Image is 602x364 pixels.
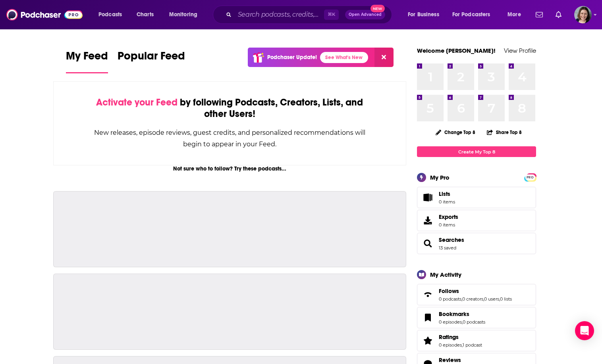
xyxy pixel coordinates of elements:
[462,296,483,302] a: 0 creators
[507,9,521,20] span: More
[575,321,594,340] div: Open Intercom Messenger
[417,233,536,254] span: Searches
[417,210,536,231] a: Exports
[235,8,324,21] input: Search podcasts, credits, & more...
[349,13,382,17] span: Open Advanced
[574,6,592,23] img: User Profile
[420,335,436,346] a: Ratings
[439,190,450,197] span: Lists
[408,9,439,20] span: For Business
[370,5,385,12] span: New
[463,342,482,348] a: 1 podcast
[66,49,108,67] span: My Feed
[439,296,461,302] a: 0 podcasts
[484,296,499,302] a: 0 users
[169,9,197,20] span: Monitoring
[525,174,535,180] span: PRO
[430,174,450,181] div: My Pro
[96,96,178,108] span: Activate your Feed
[66,49,108,73] a: My Feed
[439,287,459,295] span: Follows
[504,47,536,54] a: View Profile
[461,296,462,302] span: ,
[439,342,462,348] a: 0 episodes
[439,356,485,364] a: Reviews
[420,192,436,203] span: Lists
[574,6,592,23] span: Logged in as micglogovac
[345,10,385,19] button: Open AdvancedNew
[118,49,185,67] span: Popular Feed
[98,9,122,20] span: Podcasts
[525,174,535,180] a: PRO
[267,54,317,61] p: Podchaser Update!
[137,9,154,20] span: Charts
[462,319,463,325] span: ,
[552,8,565,21] a: Show notifications dropdown
[574,6,592,23] button: Show profile menu
[402,8,449,21] button: open menu
[417,284,536,305] span: Follows
[483,296,484,302] span: ,
[420,238,436,249] a: Searches
[502,8,531,21] button: open menu
[439,333,459,341] span: Ratings
[417,146,536,157] a: Create My Top 8
[93,97,366,120] div: by following Podcasts, Creators, Lists, and other Users!
[452,9,490,20] span: For Podcasters
[431,127,480,137] button: Change Top 8
[439,310,469,318] span: Bookmarks
[463,319,485,325] a: 0 podcasts
[417,330,536,351] span: Ratings
[439,356,461,364] span: Reviews
[462,342,463,348] span: ,
[6,7,83,22] img: Podchaser - Follow, Share and Rate Podcasts
[533,8,546,21] a: Show notifications dropdown
[164,8,208,21] button: open menu
[53,165,406,172] div: Not sure who to follow? Try these podcasts...
[324,10,339,20] span: ⌘ K
[118,49,185,73] a: Popular Feed
[439,236,464,243] a: Searches
[220,6,399,24] div: Search podcasts, credits, & more...
[93,127,366,150] div: New releases, episode reviews, guest credits, and personalized recommendations will begin to appe...
[417,307,536,328] span: Bookmarks
[486,125,522,140] button: Share Top 8
[131,8,158,21] a: Charts
[420,289,436,300] a: Follows
[447,8,502,21] button: open menu
[439,222,458,228] span: 0 items
[420,312,436,323] a: Bookmarks
[439,319,462,325] a: 0 episodes
[500,296,512,302] a: 0 lists
[439,213,458,220] span: Exports
[439,333,482,341] a: Ratings
[439,199,455,205] span: 0 items
[439,287,512,295] a: Follows
[439,245,456,251] a: 13 saved
[420,215,436,226] span: Exports
[417,47,496,54] a: Welcome [PERSON_NAME]!
[439,310,485,318] a: Bookmarks
[320,52,368,63] a: See What's New
[439,190,455,197] span: Lists
[499,296,500,302] span: ,
[417,187,536,208] a: Lists
[430,271,461,278] div: My Activity
[93,8,132,21] button: open menu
